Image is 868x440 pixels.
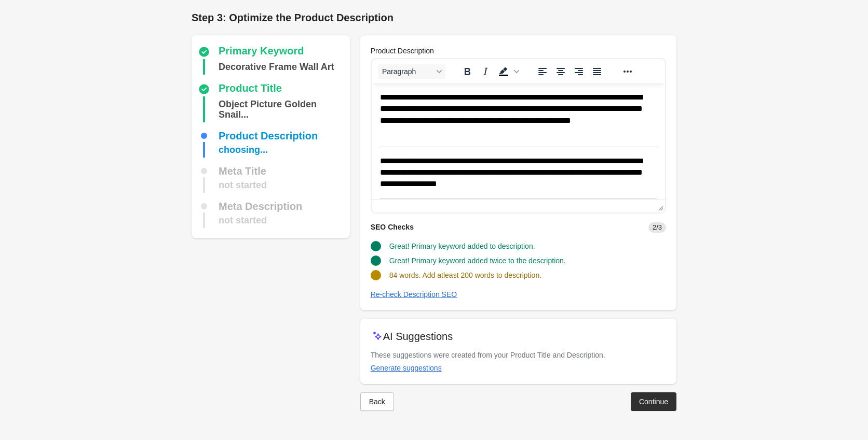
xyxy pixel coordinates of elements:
[648,222,666,233] span: 2/3
[495,64,521,79] div: Background color
[219,142,268,158] div: choosing...
[383,329,453,344] p: AI Suggestions
[219,59,334,75] div: Decorative Frame Wall Art
[219,83,282,95] div: Product Title
[371,364,442,372] div: Generate suggestions
[631,392,676,411] button: Continue
[458,64,476,79] button: Bold
[639,398,668,406] div: Continue
[219,166,266,176] div: Meta Title
[552,64,569,79] button: Align center
[389,271,541,279] span: 84 words. Add atleast 200 words to description.
[219,177,267,193] div: not started
[619,64,636,79] button: Reveal or hide additional toolbar items
[389,242,535,250] span: Great! Primary keyword added to description.
[534,64,551,79] button: Align left
[219,212,267,228] div: not started
[382,67,433,76] span: Paragraph
[369,398,385,406] div: Back
[219,131,318,141] div: Product Description
[360,392,394,411] button: Back
[371,351,605,359] span: These suggestions were created from your Product Title and Description.
[371,46,434,56] label: Product Description
[371,223,414,231] span: SEO Checks
[570,64,588,79] button: Align right
[477,64,494,79] button: Italic
[588,64,606,79] button: Justify
[378,64,445,79] button: Blocks
[8,8,285,233] body: Rich Text Area. Press ALT-0 for help.
[219,96,346,122] div: Object Picture Golden Snail 120x120cm Decorative Frame Wall Art
[367,285,462,304] button: Re-check Description SEO
[219,201,302,211] div: Meta Description
[654,200,665,212] div: Press the Up and Down arrow keys to resize the editor.
[219,46,304,58] div: Primary Keyword
[367,359,446,377] button: Generate suggestions
[192,10,676,25] h1: Step 3: Optimize the Product Description
[372,83,665,200] iframe: Rich Text Area
[371,290,457,299] div: Re-check Description SEO
[389,257,566,265] span: Great! Primary keyword added twice to the description.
